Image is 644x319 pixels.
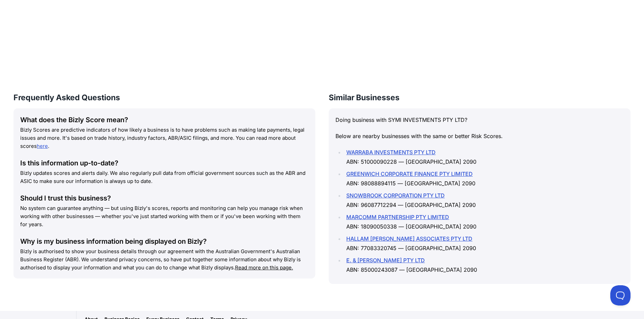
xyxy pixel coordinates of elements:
a: GREENWICH CORPORATE FINANCE PTY LIMITED [346,170,473,177]
h3: Similar Businesses [329,92,631,103]
p: Bizly is authorised to show your business details through our agreement with the Australian Gover... [20,247,309,272]
li: ABN: 77083320745 — [GEOGRAPHIC_DATA] 2090 [344,234,624,253]
a: E. & [PERSON_NAME] PTY LTD [346,257,425,264]
p: Doing business with SYMI INVESTMENTS PTY LTD? [335,115,624,125]
a: MARCOMM PARTNERSHIP PTY LIMITED [346,214,449,220]
li: ABN: 96087712294 — [GEOGRAPHIC_DATA] 2090 [344,191,624,210]
h3: Frequently Asked Questions [13,92,315,103]
iframe: Toggle Customer Support [610,285,631,305]
div: Is this information up-to-date? [20,158,309,168]
p: Bizly updates scores and alerts daily. We also regularly pull data from official government sourc... [20,169,309,185]
div: Should I trust this business? [20,193,309,203]
p: Below are nearby businesses with the same or better Risk Scores. [335,131,624,141]
a: Read more on this page. [235,264,293,271]
a: SNOWBROOK CORPORATION PTY LTD [346,192,445,199]
div: What does the Bizly Score mean? [20,115,309,125]
div: Why is my business information being displayed on Bizly? [20,237,309,246]
p: No system can guarantee anything — but using Bizly's scores, reports and monitoring can help you ... [20,204,309,229]
li: ABN: 85000243087 — [GEOGRAPHIC_DATA] 2090 [344,256,624,274]
li: ABN: 51000090228 — [GEOGRAPHIC_DATA] 2090 [344,148,624,166]
p: Bizly Scores are predictive indicators of how likely a business is to have problems such as makin... [20,126,309,150]
a: HALLAM [PERSON_NAME] ASSOCIATES PTY LTD [346,235,472,242]
li: ABN: 18090050338 — [GEOGRAPHIC_DATA] 2090 [344,212,624,231]
a: here [37,143,48,149]
a: WARRABA INVESTMENTS PTY LTD [346,149,436,156]
li: ABN: 98088894115 — [GEOGRAPHIC_DATA] 2090 [344,169,624,188]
